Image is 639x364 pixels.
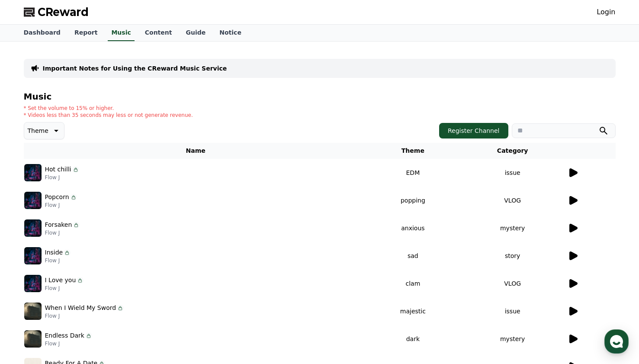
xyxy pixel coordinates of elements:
[28,125,48,137] p: Theme
[24,112,193,119] p: * Videos less than 35 seconds may less or not generate revenue.
[368,143,458,159] th: Theme
[45,285,84,292] p: Flow J
[45,257,71,264] p: Flow J
[368,297,458,325] td: majestic
[108,25,134,41] a: Music
[439,123,508,139] button: Register Channel
[17,25,67,41] a: Dashboard
[179,25,212,41] a: Guide
[24,275,42,292] img: music
[458,159,567,187] td: issue
[45,220,72,229] p: Forsaken
[43,64,227,73] a: Important Notes for Using the CReward Music Service
[368,159,458,187] td: EDM
[368,325,458,353] td: dark
[368,242,458,270] td: sad
[45,202,77,209] p: Flow J
[24,330,42,348] img: music
[458,325,567,353] td: mystery
[368,214,458,242] td: anxious
[24,122,64,139] button: Theme
[24,5,89,19] a: CReward
[45,331,84,340] p: Endless Dark
[45,229,80,236] p: Flow J
[24,143,368,159] th: Name
[458,270,567,297] td: VLOG
[368,270,458,297] td: clam
[45,276,76,285] p: I Love you
[458,187,567,214] td: VLOG
[597,7,615,17] a: Login
[24,303,42,320] img: music
[45,165,71,174] p: Hot chilli
[458,214,567,242] td: mystery
[38,5,89,19] span: CReward
[458,297,567,325] td: issue
[24,92,616,101] h4: Music
[138,25,179,41] a: Content
[368,187,458,214] td: popping
[45,174,79,181] p: Flow J
[458,242,567,270] td: story
[45,340,92,347] p: Flow J
[45,303,116,312] p: When I Wield My Sword
[45,248,63,257] p: Inside
[212,25,248,41] a: Notice
[45,312,124,319] p: Flow J
[67,25,105,41] a: Report
[24,192,42,209] img: music
[24,105,193,112] p: * Set the volume to 15% or higher.
[24,164,42,181] img: music
[458,143,567,159] th: Category
[24,247,42,264] img: music
[45,193,69,202] p: Popcorn
[24,219,42,237] img: music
